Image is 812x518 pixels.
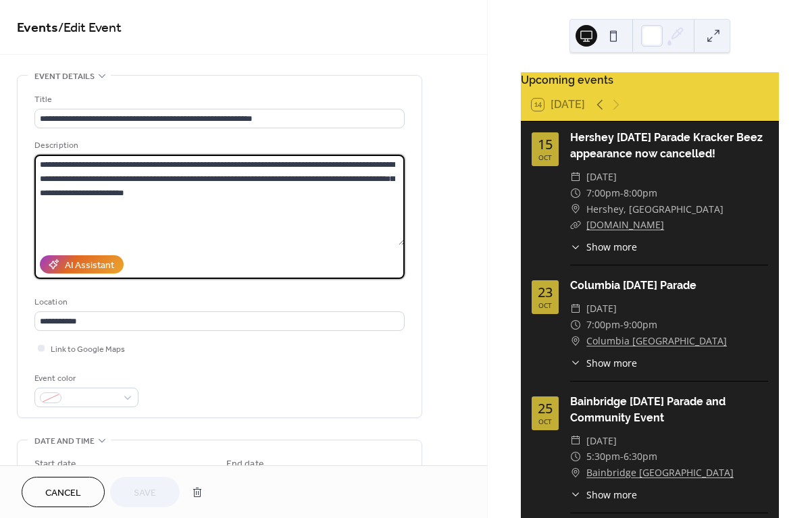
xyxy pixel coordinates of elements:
span: 9:00pm [624,317,657,333]
span: - [620,317,624,333]
a: Columbia [GEOGRAPHIC_DATA] [586,333,727,349]
div: 23 [538,286,553,299]
a: Bainbridge [GEOGRAPHIC_DATA] [586,465,734,481]
div: Start date [34,457,76,471]
span: Cancel [45,486,81,500]
div: ​ [570,169,581,185]
div: ​ [570,217,581,233]
div: Oct [538,154,552,161]
div: AI Assistant [65,259,114,273]
div: 15 [538,138,553,151]
span: [DATE] [586,169,617,185]
div: Title [34,93,402,107]
span: / Edit Event [58,15,122,41]
div: ​ [570,240,581,254]
div: End date [226,457,264,471]
div: ​ [570,317,581,333]
button: ​Show more [570,488,637,502]
div: ​ [570,301,581,317]
div: ​ [570,465,581,481]
div: ​ [570,356,581,370]
span: 7:00pm [586,185,620,201]
span: [DATE] [586,301,617,317]
div: Event color [34,371,136,386]
div: Description [34,138,402,153]
div: 25 [538,402,553,415]
span: Event details [34,70,95,84]
button: ​Show more [570,240,637,254]
span: [DATE] [586,433,617,449]
div: ​ [570,448,581,465]
div: ​ [570,488,581,502]
span: 7:00pm [586,317,620,333]
a: Hershey [DATE] Parade Kracker Beez appearance now cancelled! [570,131,763,160]
a: [DOMAIN_NAME] [586,218,664,231]
div: ​ [570,433,581,449]
span: Date and time [34,434,95,448]
div: ​ [570,333,581,349]
div: Bainbridge [DATE] Parade and Community Event [570,394,768,426]
span: Show more [586,356,637,370]
span: Show more [586,240,637,254]
div: Location [34,295,402,309]
div: Oct [538,302,552,309]
span: 6:30pm [624,448,657,465]
span: 5:30pm [586,448,620,465]
a: Events [17,15,58,41]
span: 8:00pm [624,185,657,201]
span: - [620,448,624,465]
span: - [620,185,624,201]
button: Cancel [22,477,105,507]
span: Show more [586,488,637,502]
button: AI Assistant [40,255,124,274]
span: Link to Google Maps [51,342,125,357]
div: ​ [570,201,581,217]
div: Oct [538,418,552,425]
div: ​ [570,185,581,201]
button: ​Show more [570,356,637,370]
span: Hershey, [GEOGRAPHIC_DATA] [586,201,724,217]
div: Columbia [DATE] Parade [570,278,768,294]
div: Upcoming events [521,72,779,88]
